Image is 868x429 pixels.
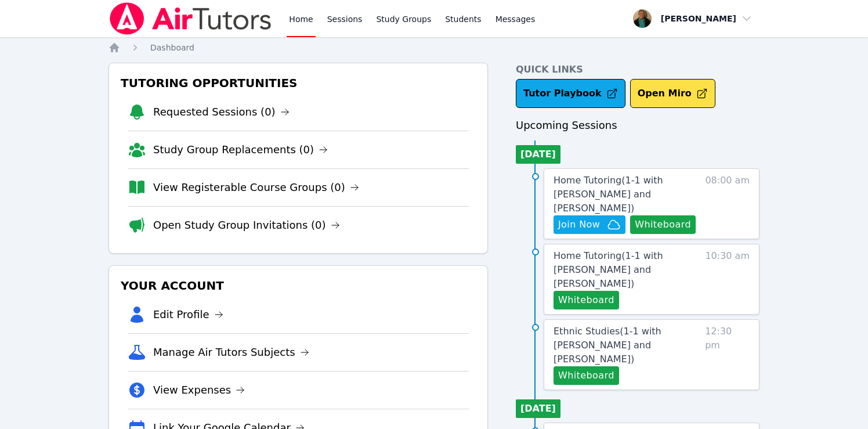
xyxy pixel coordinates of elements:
span: 10:30 am [705,249,750,309]
h3: Upcoming Sessions [516,117,759,134]
h4: Quick Links [516,63,759,77]
span: Join Now [558,218,600,232]
a: View Registerable Course Groups (0) [153,179,359,196]
a: View Expenses [153,382,245,398]
button: Whiteboard [630,215,696,234]
li: [DATE] [516,145,560,164]
a: Dashboard [150,42,194,53]
nav: Breadcrumb [108,42,759,53]
span: Ethnic Studies ( 1-1 with [PERSON_NAME] and [PERSON_NAME] ) [554,326,661,365]
a: Ethnic Studies(1-1 with [PERSON_NAME] and [PERSON_NAME]) [554,325,700,366]
a: Home Tutoring(1-1 with [PERSON_NAME] and [PERSON_NAME]) [554,249,700,291]
li: [DATE] [516,399,560,418]
a: Study Group Replacements (0) [153,142,328,158]
button: Open Miro [630,79,715,108]
button: Join Now [554,215,625,234]
span: Messages [496,13,536,25]
a: Open Study Group Invitations (0) [153,217,340,233]
a: Edit Profile [153,307,223,323]
span: Home Tutoring ( 1-1 with [PERSON_NAME] and [PERSON_NAME] ) [554,250,663,289]
a: Requested Sessions (0) [153,104,290,120]
span: Home Tutoring ( 1-1 with [PERSON_NAME] and [PERSON_NAME] ) [554,175,663,214]
span: 12:30 pm [705,325,750,385]
button: Whiteboard [554,366,619,385]
span: 08:00 am [705,174,750,234]
h3: Tutoring Opportunities [118,73,478,93]
a: Tutor Playbook [516,79,625,108]
h3: Your Account [118,275,478,296]
button: Whiteboard [554,291,619,309]
span: Dashboard [150,43,194,52]
a: Home Tutoring(1-1 with [PERSON_NAME] and [PERSON_NAME]) [554,174,700,215]
a: Manage Air Tutors Subjects [153,344,309,360]
img: Air Tutors [108,2,273,35]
